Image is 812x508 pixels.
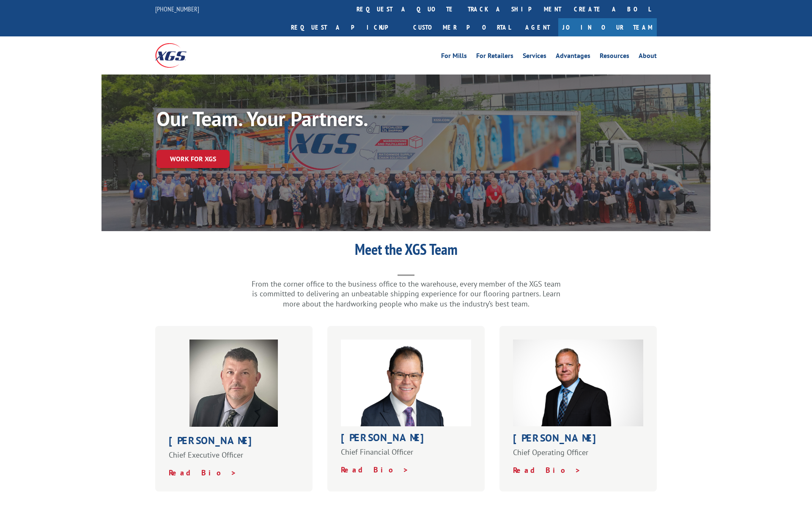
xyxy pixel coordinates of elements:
img: Greg Laminack [513,340,643,426]
a: Read Bio > [513,465,581,475]
a: Join Our Team [558,18,657,36]
h1: [PERSON_NAME] [169,436,299,450]
h1: [PERSON_NAME] [341,433,471,447]
img: Roger_Silva [341,340,471,426]
a: Advantages [556,52,590,62]
p: From the corner office to the business office to the warehouse, every member of the XGS team is c... [237,279,575,309]
a: Request a pickup [285,18,407,36]
a: Work for XGS [156,150,230,168]
img: bobkenna-profilepic [189,340,278,427]
a: For Mills [441,52,467,62]
h1: Meet the XGS Team [237,242,575,261]
h1: Our Team. Your Partners. [156,108,410,133]
a: Agent [517,18,558,36]
a: [PHONE_NUMBER] [155,5,199,13]
a: About [639,52,657,62]
p: Chief Operating Officer [513,447,643,465]
a: Read Bio > [341,465,409,475]
p: Chief Executive Officer [169,450,299,468]
a: Read Bio > [169,468,237,478]
p: Chief Financial Officer [341,447,471,465]
a: For Retailers [476,52,513,62]
strong: [PERSON_NAME] [513,431,604,444]
a: Customer Portal [407,18,517,36]
a: Resources [600,52,629,62]
a: Services [523,52,546,62]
